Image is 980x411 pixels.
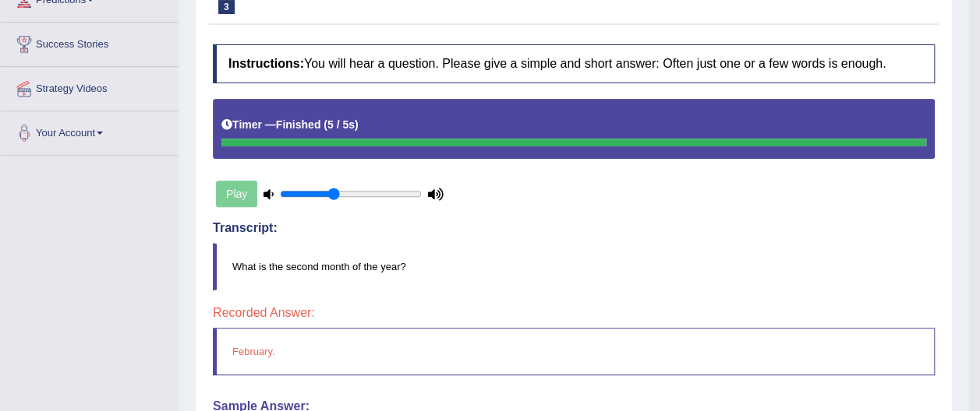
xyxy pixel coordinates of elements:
[213,328,935,375] blockquote: February.
[1,23,179,61] a: Success Stories
[355,118,359,131] b: )
[1,111,179,150] a: Your Account
[228,57,304,70] b: Instructions:
[1,67,179,106] a: Strategy Videos
[213,44,935,83] h4: You will hear a question. Please give a simple and short answer: Often just one or a few words is...
[327,118,355,131] b: 5 / 5s
[213,221,935,235] h4: Transcript:
[276,118,321,131] b: Finished
[324,118,327,131] b: (
[213,306,935,320] h4: Recorded Answer:
[213,243,935,290] blockquote: What is the second month of the year?
[221,119,359,131] h5: Timer —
